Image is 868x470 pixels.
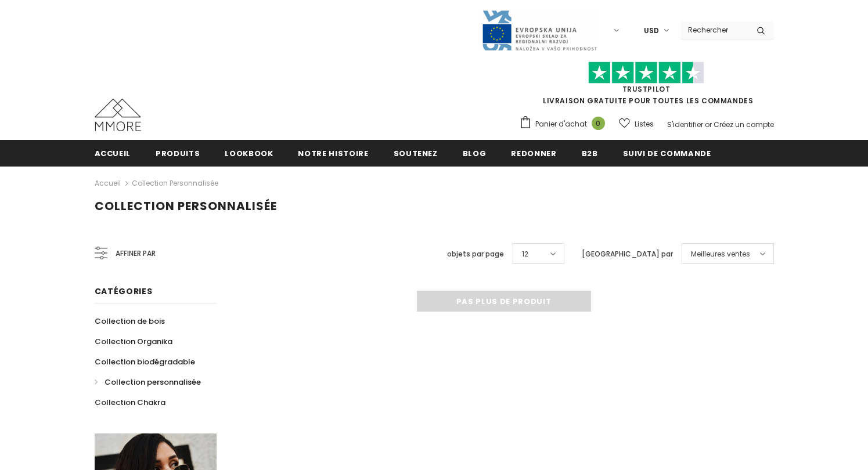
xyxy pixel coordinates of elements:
span: Notre histoire [298,148,368,159]
a: Suivi de commande [623,140,711,166]
span: or [705,120,712,129]
span: Meilleures ventes [691,248,750,260]
span: Lookbook [225,148,273,159]
a: Collection Organika [95,331,172,352]
label: objets par page [447,248,504,260]
a: soutenez [394,140,438,166]
span: LIVRAISON GRATUITE POUR TOUTES LES COMMANDES [519,67,774,106]
img: Faites confiance aux étoiles pilotes [588,62,704,84]
span: Affiner par [116,247,156,260]
span: B2B [582,148,598,159]
a: B2B [582,140,598,166]
span: Collection personnalisée [105,377,201,388]
a: Redonner [511,140,556,166]
a: Collection Chakra [95,392,165,413]
span: Listes [635,118,654,130]
span: Collection biodégradable [95,356,195,367]
span: Catégories [95,285,153,297]
a: Panier d'achat 0 [519,115,611,133]
span: 0 [592,117,605,130]
span: 12 [522,248,528,260]
a: Accueil [95,176,121,190]
a: Listes [619,114,654,134]
span: soutenez [394,148,438,159]
label: [GEOGRAPHIC_DATA] par [582,248,673,260]
span: Collection Organika [95,336,172,347]
img: Cas MMORE [95,99,141,131]
input: Search Site [681,21,748,38]
a: Lookbook [225,140,273,166]
span: Collection de bois [95,316,165,327]
span: Collection Chakra [95,397,165,408]
img: Javni Razpis [481,9,597,52]
span: USD [644,25,659,37]
span: Collection personnalisée [95,198,277,214]
a: Collection personnalisée [95,372,201,392]
span: Produits [156,148,200,159]
a: S'identifier [667,120,703,129]
a: Javni Razpis [481,25,597,35]
a: Produits [156,140,200,166]
span: Blog [463,148,487,159]
a: Accueil [95,140,131,166]
a: TrustPilot [622,84,671,94]
span: Suivi de commande [623,148,711,159]
a: Créez un compte [714,120,774,129]
a: Notre histoire [298,140,368,166]
span: Panier d'achat [535,118,587,130]
a: Collection de bois [95,311,165,331]
a: Collection biodégradable [95,352,195,372]
a: Blog [463,140,487,166]
a: Collection personnalisée [132,178,218,188]
span: Accueil [95,148,131,159]
span: Redonner [511,148,556,159]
